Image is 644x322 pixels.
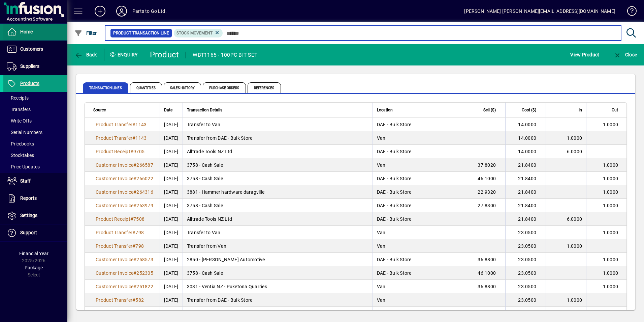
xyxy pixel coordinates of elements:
span: # [133,270,136,276]
span: 1143 [135,122,147,127]
span: Product Transfer [96,230,132,235]
span: Product Transfer [96,122,132,127]
span: DAE - Bulk Store [377,203,412,208]
td: [DATE] [160,280,183,293]
span: 1143 [135,135,147,141]
span: Customer Invoice [96,270,133,276]
span: Reports [20,195,37,201]
td: [DATE] [160,158,183,172]
td: 46.1000 [465,266,505,280]
span: 1.0000 [603,270,618,276]
a: Transfers [3,104,67,115]
span: Package [25,265,43,270]
a: Product Transfer#582 [93,296,146,304]
button: Back [73,49,99,61]
td: 36.8800 [465,253,505,266]
a: Product Receipt#7508 [93,215,147,223]
span: 1.0000 [603,122,618,127]
span: Out [612,106,618,114]
span: Close [613,52,637,57]
span: # [132,135,135,141]
span: Van [377,135,386,141]
span: In [579,106,582,114]
button: Profile [111,5,132,17]
td: Transfer from Van [183,239,373,253]
span: Sell ($) [483,106,496,114]
button: View Product [569,49,601,61]
span: References [248,82,281,93]
button: Add [89,5,111,17]
a: Home [3,24,67,41]
div: Enquiry [104,49,145,60]
span: DAE - Bulk Store [377,122,412,127]
td: 3031 - Ventia NZ - Puketona Quarries [183,280,373,293]
td: [DATE] [160,226,183,239]
a: Knowledge Base [622,1,636,23]
span: 1.0000 [603,162,618,168]
a: Customer Invoice#258573 [93,256,156,263]
div: Parts to Go Ltd. [132,6,167,17]
a: Customers [3,41,67,58]
a: Suppliers [3,58,67,75]
span: Serial Numbers [7,130,42,135]
div: Date [164,106,179,114]
span: Customer Invoice [96,176,133,181]
span: Quantities [130,82,162,93]
a: Customer Invoice#252305 [93,269,156,277]
td: 23.0500 [505,280,546,293]
span: Product Transaction Line [113,30,169,36]
td: [DATE] [160,307,183,320]
span: Price Updates [7,164,40,169]
span: # [130,216,133,222]
span: 1.0000 [567,243,582,249]
span: Transaction Details [187,106,222,114]
span: Transfers [7,107,31,112]
a: Reports [3,190,67,207]
a: Pricebooks [3,138,67,150]
span: 6.0000 [567,216,582,222]
a: Receipts [3,92,67,104]
span: 263979 [136,203,153,208]
td: 3758 - Cash Sale [183,266,373,280]
button: Filter [73,27,99,39]
div: Sell ($) [469,106,502,114]
span: DAE - Bulk Store [377,176,412,181]
span: 258573 [136,257,153,262]
span: View Product [570,49,599,60]
span: DAE - Bulk Store [377,149,412,154]
span: 266587 [136,162,153,168]
span: Cost ($) [522,106,536,114]
td: 3758 - Cash Sale [183,199,373,212]
td: Transfer to Van [183,118,373,131]
span: Settings [20,213,37,218]
span: Product Receipt [96,216,130,222]
td: 22.9320 [465,185,505,199]
span: # [133,203,136,208]
span: # [133,162,136,168]
span: Date [164,106,172,114]
td: [DATE] [160,293,183,307]
a: Customer Invoice#251822 [93,283,156,290]
td: 23.0500 [505,293,546,307]
span: Sales History [164,82,201,93]
a: Price Updates [3,161,67,172]
td: 37.8020 [465,158,505,172]
td: 21.8400 [505,185,546,199]
span: 9705 [133,149,144,154]
a: Support [3,224,67,241]
td: [DATE] [160,172,183,185]
span: # [133,284,136,289]
td: [DATE] [160,253,183,266]
mat-chip: Product Transaction Type: Stock movement [174,29,223,37]
td: Transfer to Van [183,226,373,239]
span: Purchase Orders [203,82,246,93]
span: Product Transfer [96,135,132,141]
div: WBT1165 - 100PC BIT SET [193,50,257,60]
span: # [130,149,133,154]
td: 23.0500 [505,307,546,320]
span: 1.0000 [603,230,618,235]
span: Customer Invoice [96,284,133,289]
span: Receipts [7,95,29,101]
span: Product Transfer [96,243,132,249]
td: [DATE] [160,131,183,145]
